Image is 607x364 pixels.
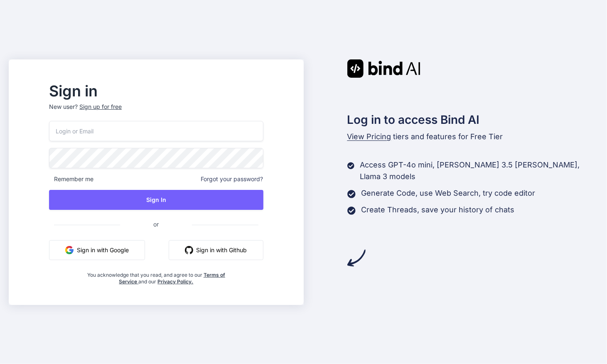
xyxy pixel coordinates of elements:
[360,159,598,182] p: Access GPT-4o mini, [PERSON_NAME] 3.5 [PERSON_NAME], Llama 3 models
[347,59,420,78] img: Bind AI logo
[49,84,263,98] h2: Sign in
[119,272,225,285] a: Terms of Service
[49,103,263,121] p: New user?
[65,246,74,254] img: google
[49,240,145,260] button: Sign in with Google
[361,204,515,216] p: Create Threads, save your history of chats
[49,121,263,141] input: Login or Email
[169,240,263,260] button: Sign in with Github
[347,131,598,143] p: tiers and features for Free Tier
[85,267,228,285] div: You acknowledge that you read, and agree to our and our
[347,111,598,128] h2: Log in to access Bind AI
[201,175,263,183] span: Forgot your password?
[120,214,192,234] span: or
[185,246,193,254] img: github
[49,175,93,183] span: Remember me
[49,190,263,210] button: Sign In
[79,103,122,111] div: Sign up for free
[361,187,536,199] p: Generate Code, use Web Search, try code editor
[347,132,391,141] span: View Pricing
[347,249,366,267] img: arrow
[157,278,193,285] a: Privacy Policy.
